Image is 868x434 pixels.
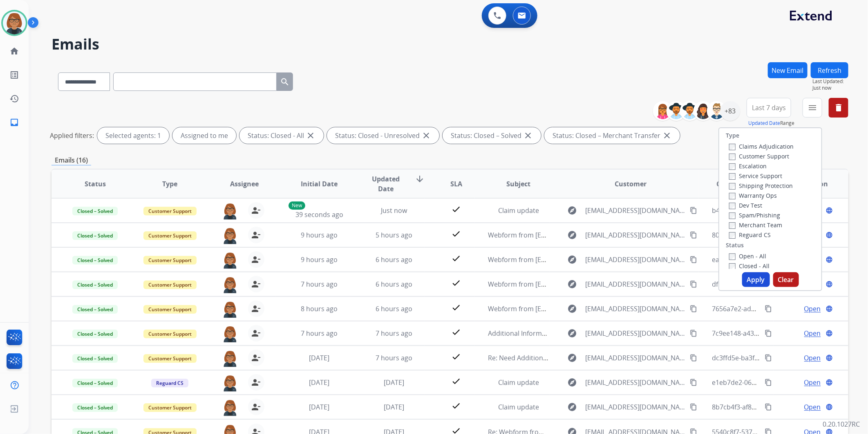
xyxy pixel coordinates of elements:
span: Closed – Solved [72,354,118,363]
mat-icon: content_copy [690,256,697,263]
span: Just now [381,206,407,215]
span: Claim update [498,402,539,411]
mat-icon: language [825,354,833,362]
span: 8b7cb4f3-af8c-4c85-8206-4781d02848f5 [712,402,833,411]
img: avatar [3,11,26,34]
mat-icon: menu [808,103,817,113]
label: Reguard CS [729,231,771,239]
mat-icon: person_remove [251,304,261,314]
span: SLA [450,179,462,189]
input: Service Support [729,173,736,180]
label: Closed - All [729,262,770,270]
mat-icon: close [306,131,315,140]
span: 39 seconds ago [295,210,343,219]
span: Assignee [230,179,259,189]
mat-icon: search [280,77,290,87]
button: Apply [742,272,770,287]
span: Closed – Solved [72,256,118,264]
img: agent-avatar [222,227,238,244]
span: [EMAIL_ADDRESS][DOMAIN_NAME] [586,328,686,338]
mat-icon: check [452,278,461,288]
mat-icon: content_copy [690,207,697,214]
mat-icon: person_remove [251,328,261,338]
input: Dev Test [729,203,736,209]
mat-icon: content_copy [690,379,697,386]
mat-icon: close [662,131,672,140]
mat-icon: home [9,46,19,56]
span: 7 hours ago [376,329,412,338]
span: [EMAIL_ADDRESS][DOMAIN_NAME] [586,353,686,363]
mat-icon: content_copy [765,330,772,337]
label: Open - All [729,252,766,260]
mat-icon: language [825,280,833,288]
span: Customer Support [143,256,197,264]
span: Closed – Solved [72,231,118,240]
span: Closed – Solved [72,305,118,314]
span: Closed – Solved [72,379,118,387]
mat-icon: content_copy [690,403,697,411]
span: Open [804,377,821,387]
img: agent-avatar [222,301,238,318]
mat-icon: language [825,207,833,214]
span: 7c9ee148-a432-444f-91df-18ee1461edca [712,329,834,338]
mat-icon: language [825,403,833,411]
mat-icon: content_copy [765,403,772,411]
span: Conversation ID [716,179,769,189]
span: Claim update [498,378,539,387]
mat-icon: person_remove [251,279,261,289]
span: Just now [812,85,848,91]
button: Refresh [811,62,848,78]
mat-icon: explore [568,206,577,215]
span: Webform from [EMAIL_ADDRESS][DOMAIN_NAME] on [DATE] [488,280,673,289]
span: Open [804,353,821,363]
span: 6 hours ago [376,304,412,313]
span: 7 hours ago [301,280,338,289]
mat-icon: close [421,131,431,140]
span: [EMAIL_ADDRESS][DOMAIN_NAME] [586,279,686,289]
label: Dev Test [729,201,762,209]
span: 80b71e1a-378d-4d6e-9be7-d8afb2bcf024 [712,231,837,240]
span: 9 hours ago [301,255,338,264]
span: Open [804,402,821,412]
mat-icon: explore [568,230,577,240]
mat-icon: person_remove [251,402,261,412]
mat-icon: check [452,303,461,312]
div: Assigned to me [172,127,236,144]
span: Webform from [EMAIL_ADDRESS][DOMAIN_NAME] on [DATE] [488,304,673,313]
p: 0.20.1027RC [823,419,860,429]
img: agent-avatar [222,399,238,416]
label: Status [726,241,744,249]
div: Status: Closed – Solved [443,127,541,144]
span: Status [85,179,106,189]
span: Open [804,304,821,314]
span: Customer Support [143,305,197,314]
span: [EMAIL_ADDRESS][DOMAIN_NAME] [586,377,686,387]
mat-icon: check [452,204,461,214]
span: Reguard CS [151,379,188,387]
span: [DATE] [384,402,404,411]
span: 5 hours ago [376,231,412,240]
span: [EMAIL_ADDRESS][DOMAIN_NAME] [586,230,686,240]
label: Spam/Phishing [729,211,780,219]
mat-icon: content_copy [690,330,697,337]
input: Escalation [729,163,736,170]
span: [DATE] [309,353,329,362]
mat-icon: history [9,94,19,104]
span: Closed – Solved [72,280,118,289]
span: dc3ffd5e-ba3f-481e-a037-c75c91659712 [712,353,833,362]
img: agent-avatar [222,325,238,342]
span: Last Updated: [812,78,848,85]
span: [EMAIL_ADDRESS][DOMAIN_NAME] [586,206,686,215]
span: Customer [615,179,647,189]
span: 9 hours ago [301,231,338,240]
mat-icon: language [825,256,833,263]
mat-icon: check [452,376,461,386]
span: dfbb28fd-35a9-4b68-b16d-aba414972d23 [712,280,838,289]
mat-icon: person_remove [251,255,261,264]
span: Additional Information Needed [488,329,584,338]
mat-icon: check [452,401,461,411]
img: agent-avatar [222,374,238,391]
mat-icon: delete [834,103,843,113]
span: Closed – Solved [72,207,118,215]
mat-icon: check [452,352,461,362]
